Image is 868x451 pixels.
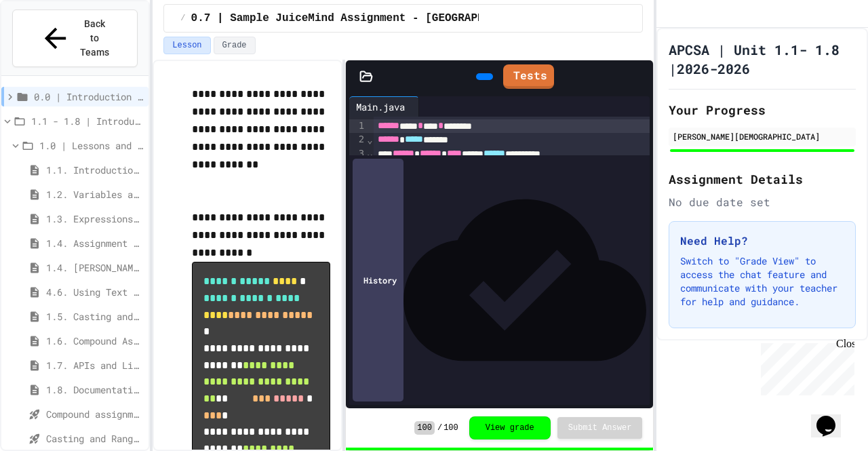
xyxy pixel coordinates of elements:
[46,236,143,250] span: 1.4. Assignment and Input
[46,431,143,446] span: Casting and Ranges of variables - Quiz
[673,130,852,142] div: [PERSON_NAME][DEMOGRAPHIC_DATA]
[163,37,210,54] button: Lesson
[180,13,185,24] span: /
[755,338,854,395] iframe: chat widget
[669,194,856,210] div: No due date set
[46,334,143,348] span: 1.6. Compound Assignment Operators
[503,64,554,89] a: Tests
[46,309,143,323] span: 1.5. Casting and Ranges of Values
[669,40,856,78] h1: APCSA | Unit 1.1- 1.8 |2026-2026
[469,416,551,439] button: View grade
[31,114,143,128] span: 1.1 - 1.8 | Introduction to Java
[557,417,643,439] button: Submit Answer
[46,407,143,421] span: Compound assignment operators - Quiz
[669,170,856,189] h2: Assignment Details
[46,383,143,397] span: 1.8. Documentation with Comments and Preconditions
[366,134,373,145] span: Fold line
[353,159,403,401] div: History
[46,187,143,201] span: 1.2. Variables and Data Types
[12,9,138,67] button: Back to Teams
[680,233,844,249] h3: Need Help?
[214,37,256,54] button: Grade
[46,212,143,226] span: 1.3. Expressions and Output [New]
[39,138,143,153] span: 1.0 | Lessons and Notes
[79,17,111,60] span: Back to Teams
[46,358,143,372] span: 1.7. APIs and Libraries
[349,147,366,161] div: 3
[349,100,412,114] div: Main.java
[680,254,844,309] p: Switch to "Grade View" to access the chat feature and communicate with your teacher for help and ...
[568,423,632,433] span: Submit Answer
[443,423,458,433] span: 100
[349,133,366,146] div: 2
[46,260,143,275] span: 1.4. [PERSON_NAME] and User Input
[34,90,143,104] span: 0.0 | Introduction to APCSA
[669,100,856,119] h2: Your Progress
[437,423,442,433] span: /
[811,397,854,437] iframe: chat widget
[366,148,373,159] span: Fold line
[349,96,419,117] div: Main.java
[46,285,143,299] span: 4.6. Using Text Files
[191,10,536,26] span: 0.7 | Sample JuiceMind Assignment - [GEOGRAPHIC_DATA]
[5,5,94,86] div: Chat with us now!Close
[46,163,143,177] span: 1.1. Introduction to Algorithms, Programming, and Compilers
[349,119,366,133] div: 1
[414,421,435,435] span: 100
